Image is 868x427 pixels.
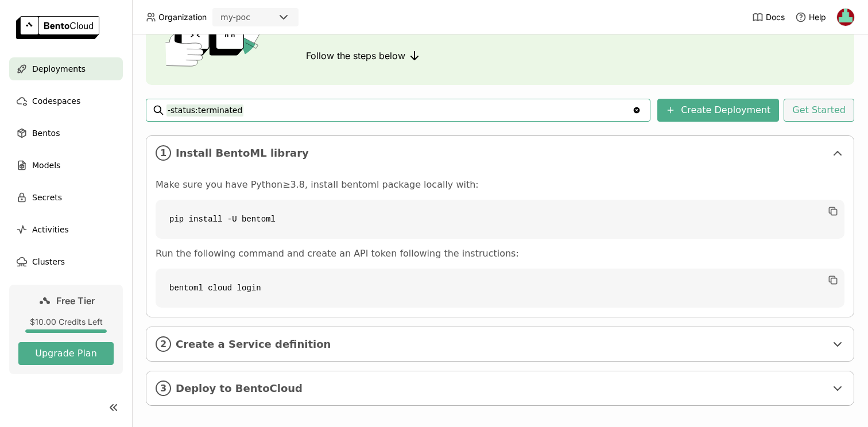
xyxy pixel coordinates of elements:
span: Secrets [32,191,62,204]
button: Upgrade Plan [18,342,114,365]
p: Run the following command and create an API token following the instructions: [156,248,844,259]
p: Make sure you have Python≥3.8, install bentoml package locally with: [156,179,844,191]
span: Organization [158,12,207,22]
span: Deploy to BentoCloud [176,382,826,395]
span: Install BentoML library [176,147,826,160]
span: Help [809,12,826,22]
a: Models [9,154,123,177]
a: Codespaces [9,90,123,112]
img: logo [16,16,99,39]
div: 1Install BentoML library [146,136,854,170]
i: 2 [156,336,171,352]
div: my-poc [220,11,250,23]
span: Deployments [32,62,86,76]
div: 3Deploy to BentoCloud [146,371,854,405]
div: $10.00 Credits Left [18,317,114,327]
a: Docs [752,11,785,23]
a: Bentos [9,122,123,145]
i: 1 [156,145,171,161]
span: Free Tier [56,295,95,306]
input: Selected my-poc. [251,12,253,24]
span: Follow the steps below [306,50,405,61]
code: pip install -U bentoml [156,200,844,239]
svg: Clear value [632,106,641,115]
a: Deployments [9,57,123,80]
div: 2Create a Service definition [146,327,854,361]
code: bentoml cloud login [156,269,844,308]
span: Docs [766,12,785,22]
a: Secrets [9,186,123,209]
span: Models [32,158,60,172]
a: Free Tier$10.00 Credits LeftUpgrade Plan [9,285,123,374]
span: Codespaces [32,94,80,108]
img: Bilel ISMAIL [837,9,854,26]
a: Clusters [9,250,123,273]
span: Bentos [32,126,60,140]
i: 3 [156,381,171,396]
div: Help [795,11,826,23]
button: Get Started [784,99,854,122]
button: Create Deployment [657,99,779,122]
span: Clusters [32,255,65,269]
a: Activities [9,218,123,241]
input: Search [166,101,632,119]
span: Create a Service definition [176,338,826,351]
span: Activities [32,223,69,236]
